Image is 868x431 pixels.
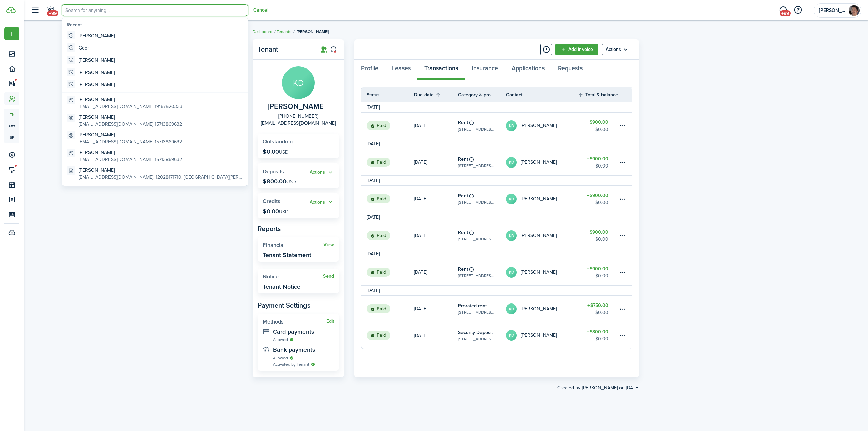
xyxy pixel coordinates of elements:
a: KD[PERSON_NAME] [506,113,578,139]
button: Timeline [540,44,552,55]
a: KD[PERSON_NAME] [506,259,578,285]
a: $800.00$0.00 [578,322,618,349]
p: [DATE] [414,159,427,166]
panel-main-title: Tenant [258,45,312,53]
button: Cancel [253,7,268,13]
global-search-item-title: [PERSON_NAME] [79,69,115,76]
a: Notifications [44,2,57,19]
table-info-title: Rent [458,266,468,273]
span: Allowed [273,337,288,343]
table-amount-description: $0.00 [595,126,608,133]
button: Actions [310,198,334,206]
table-amount-title: $800.00 [587,328,608,335]
a: $900.00$0.00 [578,259,618,285]
widget-stats-action: Send [323,274,334,279]
table-amount-description: $0.00 [595,236,608,243]
span: Andy [819,8,846,13]
a: $750.00$0.00 [578,296,618,322]
table-amount-description: $0.00 [595,199,608,206]
a: [DATE] [414,113,458,139]
span: Credits [263,197,280,205]
span: Deposits [263,168,284,175]
global-search-item-title: [PERSON_NAME] [79,114,182,121]
a: [DATE] [414,186,458,212]
global-search-item-title: [PERSON_NAME] [79,57,115,64]
a: $900.00$0.00 [578,186,618,212]
button: Open menu [310,198,334,206]
table-subtitle: [STREET_ADDRESS][PERSON_NAME] Med Bedroom w/ Shared Bath [458,126,496,132]
table-amount-description: $0.00 [595,272,608,279]
global-search-item-title: [PERSON_NAME] [79,81,115,88]
created-at: Created by [PERSON_NAME] on [DATE] [253,377,639,391]
table-info-title: Rent [458,192,468,199]
span: +99 [780,10,791,16]
a: Requests [551,60,589,80]
a: Rent[STREET_ADDRESS][PERSON_NAME] Med Bedroom w/ Shared Bath [458,149,506,175]
th: Sort [414,91,458,99]
avatar-text: KD [506,157,517,168]
p: [DATE] [414,305,427,312]
a: Leases [385,60,417,80]
widget-stats-description: Tenant Notice [263,283,300,290]
table-amount-title: $750.00 [587,302,608,309]
global-search-item-title: [PERSON_NAME] [79,96,182,103]
a: Rent[STREET_ADDRESS][PERSON_NAME] Med Bedroom w/ Shared Bath [458,186,506,212]
a: ow [4,120,19,132]
p: [DATE] [414,122,427,129]
a: [DATE] [414,322,458,349]
a: Applications [505,60,551,80]
a: KD[PERSON_NAME] [506,222,578,249]
table-profile-info-text: [PERSON_NAME] [521,270,557,275]
a: Security Deposit[STREET_ADDRESS][PERSON_NAME] Med Bedroom w/ Shared Bath [458,322,506,349]
p: [DATE] [414,332,427,339]
a: Paid [361,149,414,175]
span: Allowed [273,355,288,361]
global-search-item-title: [PERSON_NAME] [79,32,115,39]
a: Profile [354,60,385,80]
panel-main-subtitle: Reports [258,223,339,234]
a: Paid [361,259,414,285]
td: [DATE] [361,140,385,148]
span: tn [4,109,19,120]
global-search-item: [PERSON_NAME] [64,78,246,91]
p: $0.00 [263,148,289,155]
status: Paid [367,304,390,314]
span: USD [279,149,289,156]
button: Open menu [310,169,334,176]
global-search-item: [PERSON_NAME] [64,30,246,42]
table-subtitle: [STREET_ADDRESS][PERSON_NAME] Med Bedroom w/ Shared Bath [458,309,496,315]
th: Contact [506,91,578,98]
a: sp [4,132,19,143]
a: [DATE] [414,296,458,322]
global-search-item: Geor [64,42,246,54]
a: $900.00$0.00 [578,222,618,249]
table-profile-info-text: [PERSON_NAME] [521,306,557,312]
a: [EMAIL_ADDRESS][DOMAIN_NAME] [261,120,336,127]
a: KD[PERSON_NAME] [506,149,578,175]
a: View [323,242,334,248]
a: Dashboard [253,28,272,35]
global-search-item-description: [EMAIL_ADDRESS][DOMAIN_NAME], 12028171710, [GEOGRAPHIC_DATA][PERSON_NAME] [STREET_ADDRESS][PERSON... [79,174,243,181]
avatar-text: KD [282,66,315,99]
global-search-item: [PERSON_NAME] [64,54,246,66]
p: $800.00 [263,178,296,185]
table-subtitle: [STREET_ADDRESS][PERSON_NAME] Med Bedroom w/ Shared Bath [458,336,496,342]
global-search-item-description: [EMAIL_ADDRESS][DOMAIN_NAME] 15713869632 [79,156,182,163]
td: [DATE] [361,250,385,257]
table-amount-title: $900.00 [587,155,608,162]
table-subtitle: [STREET_ADDRESS][PERSON_NAME] Med Bedroom w/ Shared Bath [458,273,496,279]
status: Paid [367,194,390,204]
a: Paid [361,322,414,349]
table-amount-description: $0.00 [595,162,608,170]
button: Open resource center [792,4,804,16]
button: Actions [310,169,334,176]
avatar-text: KD [506,194,517,204]
a: Add invoice [555,44,598,55]
avatar-text: KD [506,303,517,314]
p: [DATE] [414,195,427,202]
table-subtitle: [STREET_ADDRESS][PERSON_NAME] Med Bedroom w/ Shared Bath [458,163,496,169]
td: [DATE] [361,177,385,184]
widget-stats-title: Notice [263,274,323,280]
global-search-item-description: [EMAIL_ADDRESS][DOMAIN_NAME] 15713869632 [79,138,182,145]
